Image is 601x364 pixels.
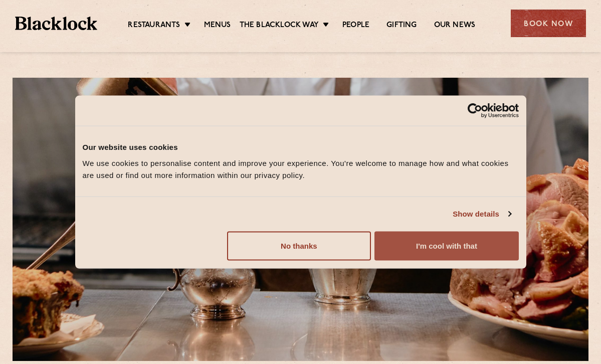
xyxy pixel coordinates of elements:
[342,21,369,32] a: People
[227,231,371,260] button: No thanks
[453,208,511,220] a: Show details
[434,21,476,32] a: Our News
[374,231,518,260] button: I'm cool with that
[128,21,180,32] a: Restaurants
[15,17,97,31] img: BL_Textured_Logo-footer-cropped.svg
[431,103,519,118] a: Usercentrics Cookiebot - opens in a new window
[83,157,519,181] div: We use cookies to personalise content and improve your experience. You're welcome to manage how a...
[511,10,586,37] div: Book Now
[204,21,231,32] a: Menus
[240,21,319,32] a: The Blacklock Way
[386,21,417,32] a: Gifting
[83,141,519,153] div: Our website uses cookies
